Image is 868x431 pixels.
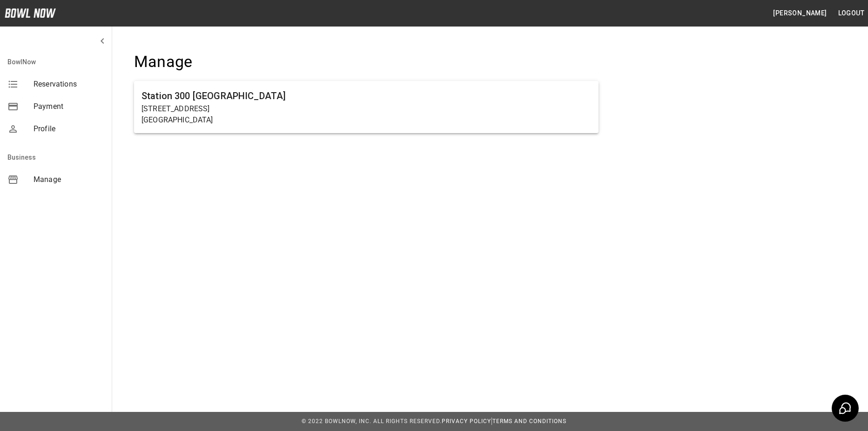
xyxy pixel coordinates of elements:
[492,418,566,424] a: Terms and Conditions
[141,88,591,103] h6: Station 300 [GEOGRAPHIC_DATA]
[302,418,442,424] span: © 2022 BowlNow, Inc. All Rights Reserved.
[34,101,104,112] span: Payment
[769,5,830,22] button: [PERSON_NAME]
[442,418,491,424] a: Privacy Policy
[141,114,591,126] p: [GEOGRAPHIC_DATA]
[5,8,56,18] img: logo
[141,103,591,114] p: [STREET_ADDRESS]
[834,5,868,22] button: Logout
[34,79,104,90] span: Reservations
[134,52,599,72] h4: Manage
[34,123,104,135] span: Profile
[34,174,104,185] span: Manage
